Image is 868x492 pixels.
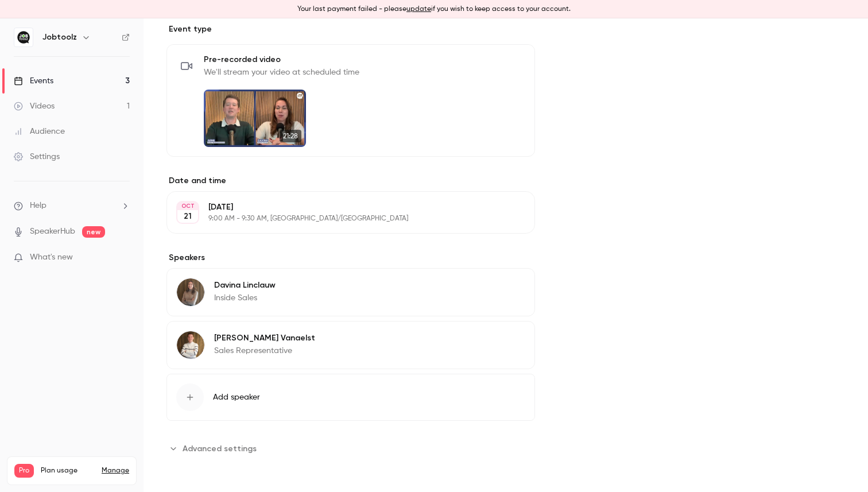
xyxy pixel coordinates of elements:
[14,464,34,478] span: Pro
[166,321,535,369] div: Arne Vanaelst[PERSON_NAME] VanaelstSales Representative
[166,268,535,316] div: Davina LinclauwDavina LinclauwInside Sales
[102,466,129,475] a: Manage
[166,252,535,264] label: Speakers
[208,214,474,223] p: 9:00 AM - 9:30 AM, [GEOGRAPHIC_DATA]/[GEOGRAPHIC_DATA]
[214,332,315,344] p: [PERSON_NAME] Vanaelst
[166,24,535,35] p: Event type
[214,292,276,304] p: Inside Sales
[214,345,315,357] p: Sales Representative
[406,4,431,14] button: update
[14,75,53,87] div: Events
[208,202,474,213] p: [DATE]
[14,28,33,47] img: Jobtoolz
[166,439,535,458] section: Advanced settings
[14,200,130,212] li: help-dropdown-opener
[184,211,192,222] p: 21
[177,331,204,359] img: Arne Vanaelst
[166,439,263,458] button: Advanced settings
[213,392,260,403] span: Add speaker
[30,200,46,212] span: Help
[280,130,301,142] span: 21:28
[30,251,73,264] span: What's new
[41,466,95,475] span: Plan usage
[14,151,60,162] div: Settings
[204,54,359,65] span: Pre-recorded video
[166,175,535,187] label: Date and time
[177,278,204,306] img: Davina Linclauw
[204,67,359,78] span: We'll stream your video at scheduled time
[82,226,105,238] span: new
[42,32,77,43] h6: Jobtoolz
[30,226,75,238] a: SpeakerHub
[183,443,257,455] span: Advanced settings
[177,202,198,210] div: OCT
[297,4,571,14] p: Your last payment failed - please if you wish to keep access to your account.
[214,280,276,291] p: Davina Linclauw
[166,374,535,421] button: Add speaker
[14,100,55,112] div: Videos
[14,126,65,137] div: Audience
